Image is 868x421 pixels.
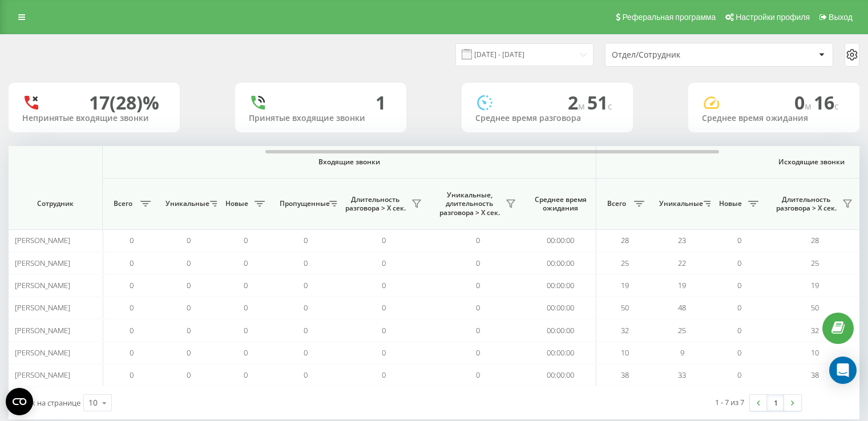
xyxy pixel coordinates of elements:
span: 0 [737,370,741,380]
span: 0 [130,370,134,380]
span: 0 [187,280,191,290]
td: 00:00:00 [525,229,596,252]
span: 0 [476,235,480,245]
span: 32 [621,325,629,335]
div: Непринятые входящие звонки [22,114,166,123]
span: [PERSON_NAME] [15,302,70,313]
span: Уникальные, длительность разговора > Х сек. [437,191,502,217]
span: м [805,100,814,112]
span: Выход [829,13,853,22]
div: Среднее время разговора [475,114,619,123]
span: 0 [304,347,308,358]
span: 0 [476,370,480,380]
span: 48 [678,302,686,313]
span: 0 [244,370,248,380]
span: 0 [130,302,134,313]
span: 0 [476,325,480,335]
span: 0 [382,280,386,290]
span: [PERSON_NAME] [15,325,70,335]
span: Сотрудник [18,199,92,208]
span: 0 [187,325,191,335]
span: 10 [811,347,819,358]
span: 0 [130,347,134,358]
span: 0 [382,347,386,358]
td: 00:00:00 [525,364,596,386]
span: 19 [678,280,686,290]
div: 1 - 7 из 7 [715,396,744,408]
span: c [834,100,839,112]
span: [PERSON_NAME] [15,280,70,290]
span: 0 [476,280,480,290]
span: 0 [794,90,814,115]
span: Среднее время ожидания [534,195,587,213]
td: 00:00:00 [525,342,596,364]
span: 9 [680,347,684,358]
span: 32 [811,325,819,335]
span: 0 [187,258,191,268]
span: Всего [602,199,631,208]
a: 1 [767,395,784,411]
span: 0 [187,235,191,245]
span: 23 [678,235,686,245]
span: Длительность разговора > Х сек. [773,195,839,213]
span: 0 [382,258,386,268]
span: 38 [811,370,819,380]
span: 0 [737,325,741,335]
td: 00:00:00 [525,319,596,341]
span: 28 [811,235,819,245]
span: 0 [187,347,191,358]
span: 0 [382,370,386,380]
span: 38 [621,370,629,380]
div: 10 [88,397,98,408]
span: 2 [568,90,587,115]
span: Уникальные [659,199,700,208]
span: 25 [621,258,629,268]
span: м [578,100,587,112]
td: 00:00:00 [525,252,596,274]
span: 0 [476,347,480,358]
span: 16 [814,90,839,115]
span: Уникальные [165,199,207,208]
span: 0 [737,235,741,245]
span: [PERSON_NAME] [15,235,70,245]
span: 0 [304,258,308,268]
span: 0 [737,302,741,313]
span: 22 [678,258,686,268]
span: 0 [130,280,134,290]
td: 00:00:00 [525,274,596,297]
span: 50 [811,302,819,313]
span: 10 [621,347,629,358]
span: 0 [737,280,741,290]
div: Принятые входящие звонки [249,114,393,123]
span: Новые [716,199,745,208]
span: 25 [811,258,819,268]
span: [PERSON_NAME] [15,370,70,380]
span: 0 [244,347,248,358]
div: 1 [376,92,386,114]
span: 0 [130,235,134,245]
span: 0 [130,325,134,335]
span: Входящие звонки [132,157,566,167]
div: 17 (28)% [89,92,159,114]
span: 0 [304,235,308,245]
span: 0 [737,347,741,358]
span: Настройки профиля [736,13,810,22]
span: 0 [382,235,386,245]
span: 33 [678,370,686,380]
span: 0 [476,302,480,313]
span: 0 [244,235,248,245]
span: Пропущенные [280,199,326,208]
span: Длительность разговора > Х сек. [342,195,408,213]
div: Среднее время ожидания [702,114,846,123]
span: 0 [304,302,308,313]
span: 0 [244,280,248,290]
span: Строк на странице [14,398,80,408]
span: Всего [108,199,137,208]
span: [PERSON_NAME] [15,258,70,268]
span: 0 [244,325,248,335]
span: 25 [678,325,686,335]
td: 00:00:00 [525,297,596,319]
span: 28 [621,235,629,245]
span: c [608,100,612,112]
span: Реферальная программа [622,13,716,22]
